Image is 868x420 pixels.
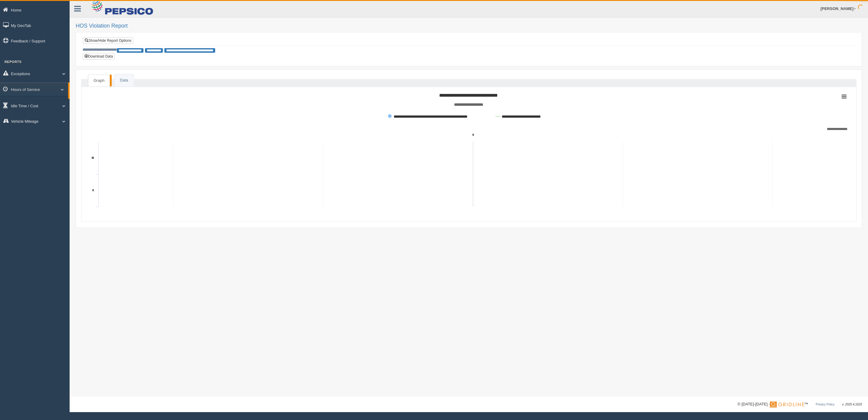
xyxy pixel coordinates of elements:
span: v. 2025.4.1625 [842,403,862,406]
a: Privacy Policy [816,403,834,406]
button: Download Data [83,53,115,60]
a: HOS Explanation Reports [11,98,68,109]
a: Show/Hide Report Options [83,37,133,44]
h2: HOS Violation Report [76,23,862,29]
img: Gridline [770,402,804,408]
a: Graph [88,75,110,87]
div: © [DATE]-[DATE] - ™ [738,401,862,408]
a: Data [114,74,133,87]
